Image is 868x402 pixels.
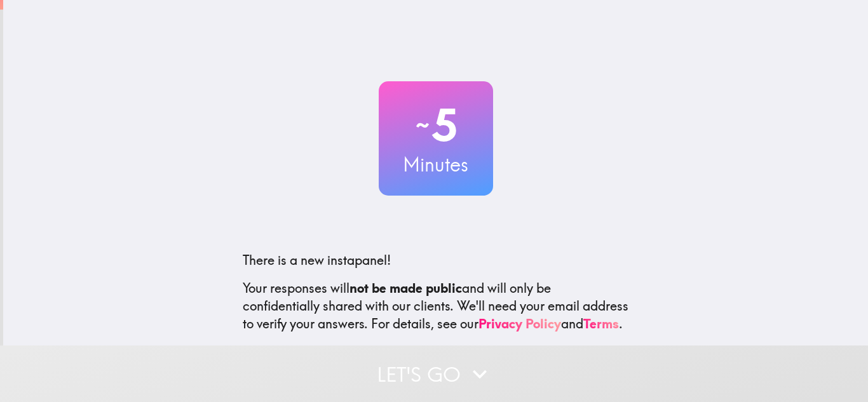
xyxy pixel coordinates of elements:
[379,151,493,178] h3: Minutes
[243,343,629,379] p: This invite is exclusively for you, please do not share it. Complete it soon because spots are li...
[583,316,619,332] a: Terms
[414,106,431,144] span: ~
[349,280,462,296] b: not be made public
[243,252,391,268] span: There is a new instapanel!
[243,279,629,333] p: Your responses will and will only be confidentially shared with our clients. We'll need your emai...
[379,99,493,151] h2: 5
[478,316,561,332] a: Privacy Policy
